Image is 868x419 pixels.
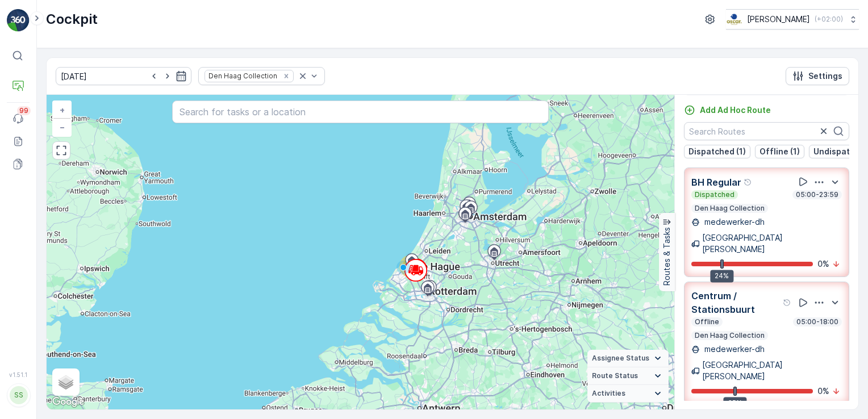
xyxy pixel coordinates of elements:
[53,119,70,136] a: Zoom Out
[7,107,30,130] a: 99
[815,15,843,24] p: ( +02:00 )
[702,216,765,228] p: medewerker-dh
[684,104,771,116] a: Add Ad Hoc Route
[661,228,673,286] p: Routes & Tasks
[694,317,720,326] p: Offline
[7,380,30,410] button: SS
[795,317,840,326] p: 05:00-18:00
[7,9,30,32] img: logo
[592,371,638,380] span: Route Status
[684,145,750,158] button: Dispatched (1)
[702,343,765,355] p: medewerker-dh
[399,255,422,278] div: 47
[684,122,849,140] input: Search Routes
[587,367,669,385] summary: Route Status
[53,370,78,395] a: Layers
[46,10,98,28] p: Cockpit
[587,385,669,403] summary: Activities
[592,389,625,398] span: Activities
[700,104,771,116] p: Add Ad Hoc Route
[280,72,293,81] div: Remove Den Haag Collection
[691,175,741,189] p: BH Regular
[592,354,649,363] span: Assignee Status
[817,386,829,397] p: 0 %
[702,359,842,382] p: [GEOGRAPHIC_DATA][PERSON_NAME]
[172,100,549,123] input: Search for tasks or a location
[49,395,87,409] img: Google
[7,371,30,378] span: v 1.51.1
[808,70,842,82] p: Settings
[702,232,842,255] p: [GEOGRAPHIC_DATA][PERSON_NAME]
[60,122,65,132] span: −
[10,386,28,404] div: SS
[744,178,753,187] div: Help Tooltip Icon
[755,145,804,158] button: Offline (1)
[694,331,766,340] p: Den Haag Collection
[723,397,746,409] div: 35%
[726,9,859,30] button: [PERSON_NAME](+02:00)
[688,146,746,157] p: Dispatched (1)
[786,67,849,85] button: Settings
[53,102,70,119] a: Zoom In
[19,106,28,115] p: 99
[726,13,742,26] img: basis-logo_rgb2x.png
[783,298,792,307] div: Help Tooltip Icon
[49,395,87,409] a: Open this area in Google Maps (opens a new window)
[747,14,810,25] p: [PERSON_NAME]
[56,67,191,85] input: dd/mm/yyyy
[759,146,800,157] p: Offline (1)
[205,70,279,81] div: Den Haag Collection
[694,204,766,213] p: Den Haag Collection
[694,190,736,199] p: Dispatched
[710,270,733,282] div: 24%
[795,190,840,199] p: 05:00-23:59
[587,350,669,367] summary: Assignee Status
[691,289,781,316] p: Centrum / Stationsbuurt
[60,105,65,115] span: +
[817,258,829,270] p: 0 %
